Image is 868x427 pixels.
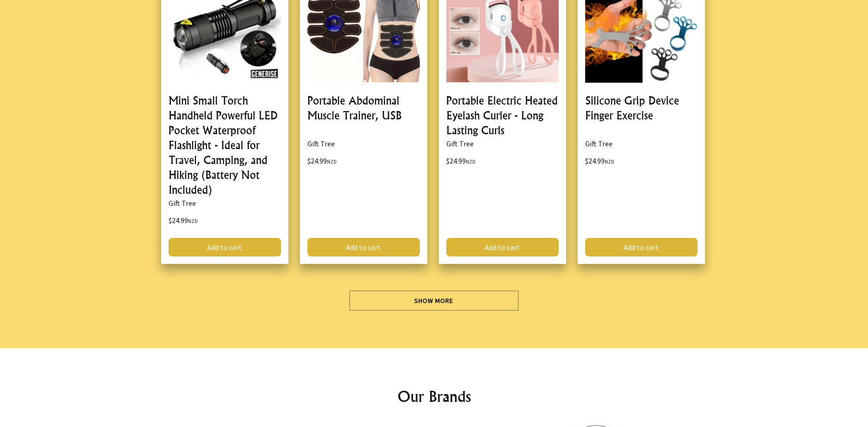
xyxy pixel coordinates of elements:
a: Add to cart [446,238,559,256]
a: Add to cart [585,238,698,256]
a: Show More [349,290,519,311]
a: Add to cart [307,238,420,256]
h2: Our Brands [159,385,709,407]
a: Add to cart [169,238,281,256]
